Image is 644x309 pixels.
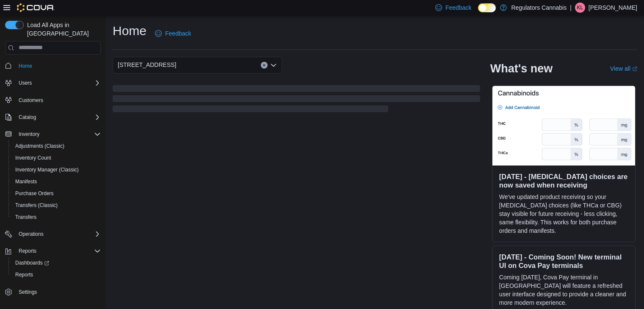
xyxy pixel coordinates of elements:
[15,287,101,297] span: Settings
[12,258,53,268] a: Dashboards
[15,129,43,139] button: Inventory
[15,178,37,185] span: Manifests
[19,114,36,121] span: Catalog
[15,95,101,105] span: Customers
[24,21,101,38] span: Load All Apps in [GEOGRAPHIC_DATA]
[570,3,572,13] p: |
[165,29,191,38] span: Feedback
[8,176,104,188] button: Manifests
[270,62,277,69] button: Open list of options
[15,166,79,173] span: Inventory Manager (Classic)
[8,211,104,223] button: Transfers
[19,80,32,86] span: Users
[2,94,104,106] button: Customers
[152,25,194,42] a: Feedback
[15,61,36,71] a: Home
[12,212,40,222] a: Transfers
[15,78,101,88] span: Users
[12,188,101,199] span: Purchase Orders
[12,177,40,187] a: Manifests
[17,3,55,12] img: Cova
[490,62,553,75] h2: What's new
[15,229,101,239] span: Operations
[577,3,583,13] span: KL
[15,129,101,139] span: Inventory
[15,112,101,122] span: Catalog
[12,165,82,175] a: Inventory Manager (Classic)
[12,200,101,210] span: Transfers (Classic)
[15,154,51,161] span: Inventory Count
[8,164,104,176] button: Inventory Manager (Classic)
[8,257,104,269] a: Dashboards
[478,3,496,12] input: Dark Mode
[19,248,36,254] span: Reports
[632,66,637,72] svg: External link
[8,269,104,281] button: Reports
[2,286,104,298] button: Settings
[15,95,47,105] a: Customers
[15,259,49,266] span: Dashboards
[589,3,637,13] p: [PERSON_NAME]
[2,111,104,123] button: Catalog
[15,190,54,197] span: Purchase Orders
[12,141,101,151] span: Adjustments (Classic)
[2,77,104,89] button: Users
[19,289,37,295] span: Settings
[8,152,104,164] button: Inventory Count
[19,97,43,104] span: Customers
[15,143,64,149] span: Adjustments (Classic)
[12,212,101,222] span: Transfers
[15,246,101,256] span: Reports
[12,153,101,163] span: Inventory Count
[12,141,68,151] a: Adjustments (Classic)
[118,60,176,70] span: [STREET_ADDRESS]
[15,78,35,88] button: Users
[12,258,101,268] span: Dashboards
[575,3,585,13] div: Korey Lemire
[15,61,101,71] span: Home
[19,231,44,237] span: Operations
[2,128,104,140] button: Inventory
[511,3,567,13] p: Regulators Cannabis
[499,193,628,235] p: We've updated product receiving so your [MEDICAL_DATA] choices (like THCa or CBG) stay visible fo...
[499,172,628,189] h3: [DATE] - [MEDICAL_DATA] choices are now saved when receiving
[261,62,268,69] button: Clear input
[12,270,36,280] a: Reports
[15,112,39,122] button: Catalog
[12,270,101,280] span: Reports
[12,188,57,199] a: Purchase Orders
[15,271,33,278] span: Reports
[2,245,104,257] button: Reports
[19,63,32,69] span: Home
[8,188,104,199] button: Purchase Orders
[2,228,104,240] button: Operations
[15,287,40,297] a: Settings
[499,273,628,307] p: Coming [DATE], Cova Pay terminal in [GEOGRAPHIC_DATA] will feature a refreshed user interface des...
[8,199,104,211] button: Transfers (Classic)
[113,87,480,114] span: Loading
[2,60,104,72] button: Home
[15,202,58,209] span: Transfers (Classic)
[12,200,61,210] a: Transfers (Classic)
[113,22,146,39] h1: Home
[610,65,637,72] a: View allExternal link
[12,177,101,187] span: Manifests
[15,214,36,221] span: Transfers
[445,3,471,12] span: Feedback
[12,153,55,163] a: Inventory Count
[15,229,47,239] button: Operations
[15,246,40,256] button: Reports
[19,131,39,138] span: Inventory
[8,140,104,152] button: Adjustments (Classic)
[499,253,628,270] h3: [DATE] - Coming Soon! New terminal UI on Cova Pay terminals
[12,165,101,175] span: Inventory Manager (Classic)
